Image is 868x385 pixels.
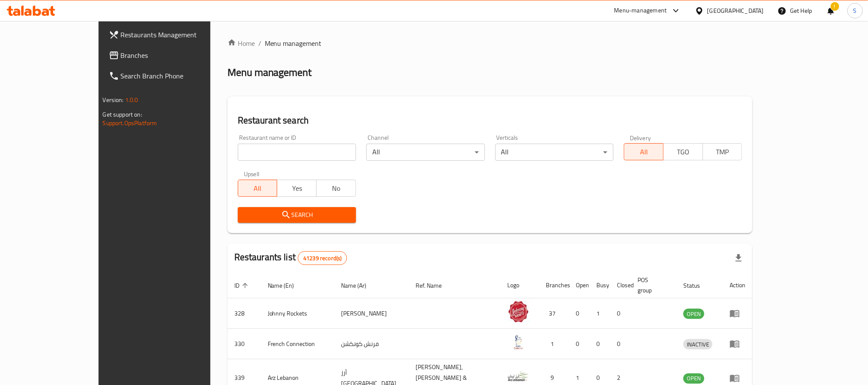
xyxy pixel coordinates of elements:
[569,298,590,329] td: 0
[121,71,236,81] span: Search Branch Phone
[569,329,590,359] td: 0
[320,182,353,195] span: No
[245,210,349,220] span: Search
[508,301,529,322] img: Johnny Rockets
[261,329,335,359] td: French Connection
[730,308,745,319] div: Menu
[667,146,700,158] span: TGO
[268,280,305,291] span: Name (En)
[683,280,711,291] span: Status
[590,298,611,329] td: 1
[663,143,703,160] button: TGO
[227,66,312,79] h2: Menu management
[683,340,712,349] span: INACTIVE
[569,272,590,298] th: Open
[281,182,313,195] span: Yes
[316,180,356,197] button: No
[334,329,409,359] td: فرنش كونكشن
[707,6,764,15] div: [GEOGRAPHIC_DATA]
[539,298,569,329] td: 37
[416,280,453,291] span: Ref. Name
[121,30,236,40] span: Restaurants Management
[366,144,485,161] div: All
[103,94,124,105] span: Version:
[611,298,631,329] td: 0
[238,180,278,197] button: All
[630,135,651,141] label: Delivery
[242,182,274,195] span: All
[102,45,243,66] a: Branches
[103,109,142,120] span: Get support on:
[638,275,667,295] span: POS group
[590,272,611,298] th: Busy
[227,298,261,329] td: 328
[611,329,631,359] td: 0
[614,6,667,16] div: Menu-management
[238,207,356,223] button: Search
[227,329,261,359] td: 330
[703,143,742,160] button: TMP
[683,309,704,319] span: OPEN
[539,329,569,359] td: 1
[102,24,243,45] a: Restaurants Management
[234,280,251,291] span: ID
[238,144,356,161] input: Search for restaurant name or ID..
[258,38,261,48] li: /
[730,373,745,383] div: Menu
[508,331,529,353] img: French Connection
[125,94,138,105] span: 1.0.0
[244,171,260,177] label: Upsell
[265,38,322,48] span: Menu management
[728,248,749,268] div: Export file
[539,272,569,298] th: Branches
[590,329,611,359] td: 0
[706,146,739,158] span: TMP
[261,298,335,329] td: Johnny Rockets
[683,373,704,383] span: OPEN
[227,38,753,48] nav: breadcrumb
[723,272,752,298] th: Action
[277,180,317,197] button: Yes
[298,251,347,265] div: Total records count
[334,298,409,329] td: [PERSON_NAME]
[624,143,664,160] button: All
[238,114,742,127] h2: Restaurant search
[853,6,857,15] span: S
[730,339,745,349] div: Menu
[234,251,347,265] h2: Restaurants list
[683,309,704,319] div: OPEN
[628,146,660,158] span: All
[103,117,157,129] a: Support.OpsPlatform
[611,272,631,298] th: Closed
[501,272,539,298] th: Logo
[102,66,243,86] a: Search Branch Phone
[495,144,614,161] div: All
[298,254,347,262] span: 41239 record(s)
[121,50,236,60] span: Branches
[341,280,377,291] span: Name (Ar)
